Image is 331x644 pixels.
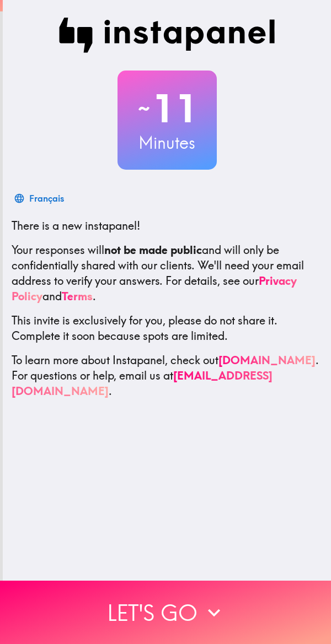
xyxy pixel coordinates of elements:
[12,219,140,232] span: There is a new instapanel!
[62,289,93,303] a: Terms
[12,187,68,209] button: Français
[118,86,217,131] h2: 11
[12,369,273,398] a: [EMAIL_ADDRESS][DOMAIN_NAME]
[12,353,322,399] p: To learn more about Instapanel, check out . For questions or help, email us at .
[59,18,275,53] img: Instapanel
[29,191,64,206] div: Français
[118,131,217,154] h3: Minutes
[104,243,202,257] b: not be made public
[136,92,152,125] span: ~
[218,353,316,367] a: [DOMAIN_NAME]
[12,274,297,303] a: Privacy Policy
[12,313,322,344] p: This invite is exclusively for you, please do not share it. Complete it soon because spots are li...
[12,242,322,304] p: Your responses will and will only be confidentially shared with our clients. We'll need your emai...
